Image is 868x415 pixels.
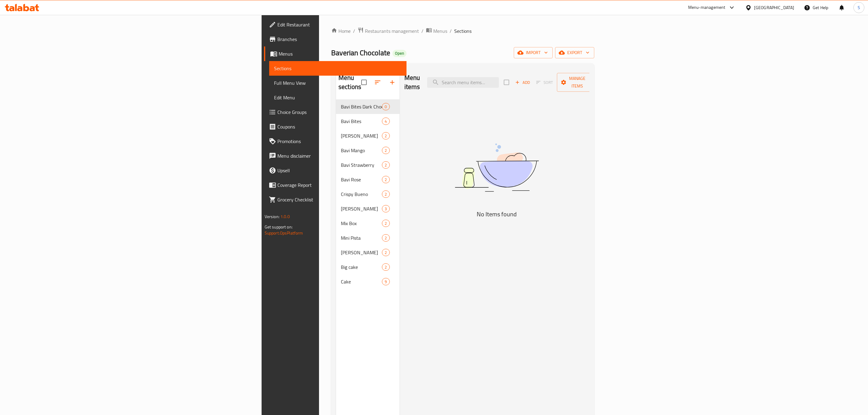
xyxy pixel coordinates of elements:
[264,119,407,134] a: Coupons
[336,172,400,187] div: Bavi Rose2
[265,229,303,237] a: Support.OpsPlatform
[341,118,382,125] span: Bavi Bites
[382,206,389,212] span: 3
[382,249,389,256] div: items
[277,181,402,189] span: Coverage Report
[336,201,400,216] div: [PERSON_NAME]3
[336,129,400,143] div: [PERSON_NAME]2
[382,132,389,139] div: items
[382,176,389,183] div: items
[336,143,400,158] div: Bavi Mango2
[454,27,472,35] span: Sections
[382,234,389,242] div: items
[269,76,407,90] a: Full Menu View
[382,220,389,227] div: items
[382,162,389,168] span: 2
[265,223,293,231] span: Get support on:
[336,245,400,260] div: [PERSON_NAME]2
[280,213,290,221] span: 1.0.0
[264,105,407,119] a: Choice Groups
[382,118,389,125] div: items
[269,90,407,105] a: Edit Menu
[341,132,382,139] div: Bavi Berry
[341,205,382,212] span: [PERSON_NAME]
[277,108,402,116] span: Choice Groups
[341,205,382,212] div: Brono Brownie
[264,163,407,178] a: Upsell
[277,196,402,203] span: Grocery Checklist
[519,49,548,57] span: import
[341,132,382,139] span: [PERSON_NAME]
[421,127,573,208] img: dish.svg
[382,133,389,139] span: 2
[274,79,402,87] span: Full Menu View
[382,221,389,226] span: 2
[427,77,499,88] input: search
[341,278,382,285] span: Cake
[341,103,382,110] span: Bavi Bites Dark Chocolate
[382,103,389,110] div: items
[341,263,382,271] span: Big cake
[382,205,389,212] div: items
[562,75,593,90] span: Manage items
[341,176,382,183] span: Bavi Rose
[336,187,400,201] div: Crispy Bueno2
[274,94,402,101] span: Edit Menu
[336,99,400,114] div: Bavi Bites Dark Chocolate0
[382,278,389,285] div: items
[382,235,389,241] span: 2
[341,249,382,256] span: [PERSON_NAME]
[513,78,532,87] span: Add item
[514,47,553,58] button: import
[341,161,382,169] div: Bavi Strawberry
[450,27,452,35] li: /
[754,4,794,11] div: [GEOGRAPHIC_DATA]
[382,279,389,285] span: 9
[341,220,382,227] span: Mix Box
[336,216,400,231] div: Mix Box2
[336,231,400,245] div: Mini Pista2
[341,190,382,198] span: Crispy Bueno
[269,61,407,76] a: Sections
[382,104,389,110] span: 0
[513,78,532,87] button: Add
[382,161,389,169] div: items
[382,250,389,256] span: 2
[421,209,573,219] h5: No Items found
[336,260,400,274] div: Big cake2
[331,27,594,35] nav: breadcrumb
[264,134,407,149] a: Promotions
[341,147,382,154] span: Bavi Mango
[341,234,382,242] div: Mini Pista
[265,213,280,221] span: Version:
[336,158,400,172] div: Bavi Strawberry2
[336,274,400,289] div: Cake9
[421,27,424,35] li: /
[688,4,726,11] div: Menu-management
[382,118,389,124] span: 4
[264,192,407,207] a: Grocery Checklist
[404,73,420,91] h2: Menu items
[277,138,402,145] span: Promotions
[277,36,402,43] span: Branches
[426,27,447,35] a: Menus
[382,177,389,183] span: 2
[385,75,400,90] button: Add section
[382,148,389,153] span: 2
[264,178,407,192] a: Coverage Report
[382,263,389,271] div: items
[336,97,400,291] nav: Menu sections
[277,123,402,130] span: Coupons
[274,65,402,72] span: Sections
[382,147,389,154] div: items
[264,46,407,61] a: Menus
[264,149,407,163] a: Menu disclaimer
[532,78,557,87] span: Select section first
